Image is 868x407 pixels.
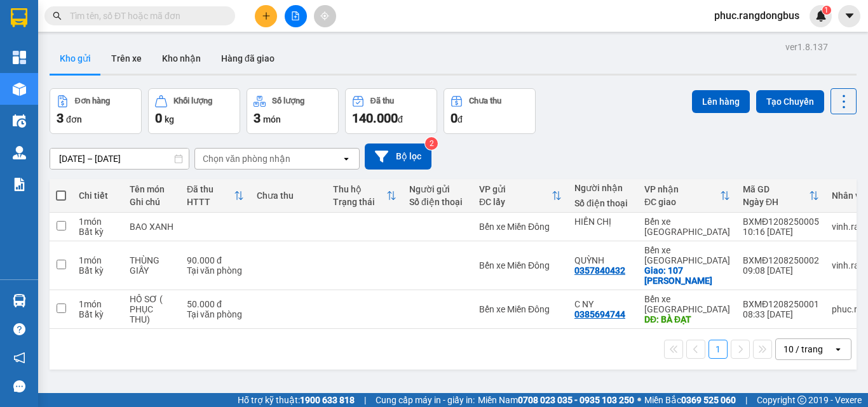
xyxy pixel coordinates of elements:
[833,344,843,354] svg: open
[79,299,117,309] div: 1 món
[364,393,366,407] span: |
[79,265,117,276] div: Bất kỳ
[187,184,234,194] div: Đã thu
[743,227,819,237] div: 10:16 [DATE]
[574,255,632,265] div: QUỲNH
[681,395,736,405] strong: 0369 525 060
[838,5,860,27] button: caret-down
[53,11,62,20] span: search
[743,265,819,276] div: 09:08 [DATE]
[756,90,824,113] button: Tạo Chuyến
[479,304,562,314] div: Bến xe Miền Đông
[479,197,552,207] div: ĐC lấy
[57,110,64,126] span: 3
[824,6,829,15] span: 1
[815,10,827,22] img: icon-new-feature
[745,393,747,407] span: |
[844,10,855,22] span: caret-down
[574,198,632,208] div: Số điện thoại
[644,393,736,407] span: Miền Bắc
[785,40,828,54] div: ver 1.8.137
[644,294,730,314] div: Bến xe [GEOGRAPHIC_DATA]
[148,88,240,134] button: Khối lượng0kg
[574,183,632,193] div: Người nhận
[458,114,463,124] span: đ
[130,184,174,194] div: Tên món
[333,184,386,194] div: Thu hộ
[187,309,244,319] div: Tại văn phòng
[398,114,403,124] span: đ
[50,88,142,134] button: Đơn hàng3đơn
[101,43,152,74] button: Trên xe
[409,184,466,194] div: Người gửi
[644,184,720,194] div: VP nhận
[644,314,730,324] div: DĐ: BÀ ĐẠT
[13,380,25,392] span: message
[130,255,174,276] div: THÙNG GIẤY
[79,255,117,265] div: 1 món
[130,197,174,207] div: Ghi chú
[130,222,174,232] div: BAO XANH
[255,5,277,27] button: plus
[238,393,355,407] span: Hỗ trợ kỹ thuật:
[50,149,189,169] input: Select a date range.
[365,143,431,170] button: Bộ lọc
[574,309,625,319] div: 0385694744
[187,255,244,265] div: 90.000 đ
[180,179,250,213] th: Toggle SortBy
[644,265,730,286] div: Giao: 107 PHAN CHU TRINH
[254,110,261,126] span: 3
[469,97,501,105] div: Chưa thu
[262,11,271,20] span: plus
[783,343,823,356] div: 10 / trang
[743,184,809,194] div: Mã GD
[638,179,736,213] th: Toggle SortBy
[743,299,819,309] div: BXMĐ1208250001
[473,179,568,213] th: Toggle SortBy
[211,43,285,74] button: Hàng đã giao
[574,265,625,276] div: 0357840432
[574,299,632,309] div: C NY
[11,8,27,27] img: logo-vxr
[574,217,632,227] div: HIỀN CHỊ
[709,340,728,359] button: 1
[285,5,307,27] button: file-add
[451,110,458,126] span: 0
[444,88,536,134] button: Chưa thu0đ
[187,265,244,276] div: Tại văn phòng
[479,184,552,194] div: VP gửi
[13,83,26,96] img: warehouse-icon
[376,393,475,407] span: Cung cấp máy in - giấy in:
[743,309,819,319] div: 08:33 [DATE]
[743,197,809,207] div: Ngày ĐH
[644,197,720,207] div: ĐC giao
[13,146,26,159] img: warehouse-icon
[70,9,220,23] input: Tìm tên, số ĐT hoặc mã đơn
[13,178,26,191] img: solution-icon
[704,8,810,23] span: phuc.rangdongbus
[341,154,351,164] svg: open
[79,309,117,319] div: Bất kỳ
[797,396,806,404] span: copyright
[644,217,730,237] div: Bến xe [GEOGRAPHIC_DATA]
[637,397,641,403] span: ⚪️
[743,217,819,227] div: BXMĐ1208250005
[13,294,26,307] img: warehouse-icon
[187,299,244,309] div: 50.000 đ
[13,352,25,364] span: notification
[291,11,300,20] span: file-add
[479,260,562,270] div: Bến xe Miền Đông
[736,179,825,213] th: Toggle SortBy
[257,190,320,201] div: Chưa thu
[187,197,234,207] div: HTTT
[13,323,25,335] span: question-circle
[425,137,438,150] sup: 2
[822,6,831,15] sup: 1
[79,190,117,201] div: Chi tiết
[152,43,211,74] button: Kho nhận
[272,97,304,105] div: Số lượng
[352,110,398,126] span: 140.000
[66,114,82,124] span: đơn
[333,197,386,207] div: Trạng thái
[644,245,730,265] div: Bến xe [GEOGRAPHIC_DATA]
